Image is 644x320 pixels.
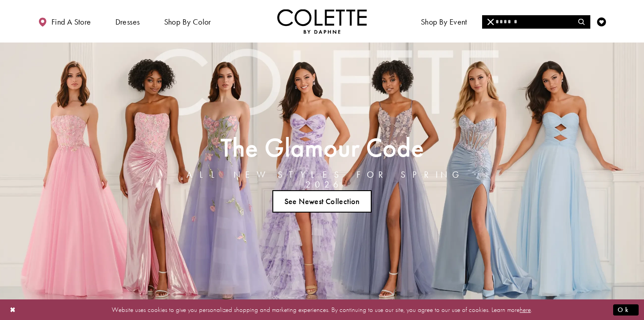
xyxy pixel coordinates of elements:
p: Website uses cookies to give you personalized shopping and marketing experiences. By continuing t... [64,303,580,316]
button: Close Search [482,15,500,29]
h4: ALL NEW STYLES FOR SPRING 2026 [176,170,468,189]
button: Submit Search [572,15,590,29]
div: Search form [482,15,590,29]
span: Shop by color [164,17,211,26]
button: Submit Dialog [613,304,639,315]
img: Colette by Daphne [277,9,367,34]
ul: Slider Links [173,187,471,216]
button: Close Dialog [5,302,21,317]
a: Meet the designer [489,9,555,34]
span: Shop by color [162,9,213,34]
a: Check Wishlist [595,9,608,34]
a: Visit Home Page [277,9,367,34]
a: here [520,305,531,314]
a: Toggle search [575,9,589,34]
a: See Newest Collection The Glamour Code ALL NEW STYLES FOR SPRING 2026 [272,190,372,213]
input: Search [482,15,590,29]
span: Find a store [51,17,91,26]
span: Shop By Event [421,17,467,26]
span: Dresses [113,9,142,34]
a: Find a store [36,9,93,34]
span: Dresses [115,17,140,26]
span: Shop By Event [419,9,470,34]
h2: The Glamour Code [176,135,468,160]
